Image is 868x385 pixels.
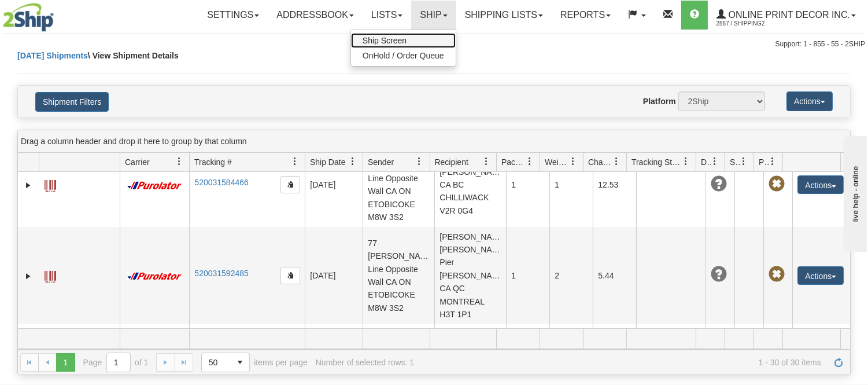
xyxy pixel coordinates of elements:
span: Unknown [711,266,727,283]
a: [DATE] Shipments [17,51,88,60]
a: Refresh [829,353,848,372]
span: Page 1 [56,353,75,372]
a: Packages filter column settings [520,152,540,171]
a: Pickup Status filter column settings [763,152,782,171]
span: Tracking Status [631,156,682,168]
button: Shipment Filters [35,92,109,112]
a: Ship [411,1,456,30]
td: 1 [549,142,593,227]
div: live help - online [9,10,107,19]
span: Unknown [711,176,727,192]
a: Sender filter column settings [410,152,430,171]
a: Expand [23,179,34,191]
span: Page of 1 [83,353,149,372]
a: Shipment Issues filter column settings [734,152,754,171]
td: 77 [PERSON_NAME] Line Opposite Wall CA ON ETOBICOKE M8W 3S2 [363,142,434,227]
label: Platform [643,96,676,107]
span: Charge [588,156,612,168]
button: Actions [786,91,833,111]
span: Recipient [435,156,468,168]
td: 12.53 [593,142,636,227]
td: [DATE] [305,142,363,227]
a: Ship Screen [351,33,456,48]
span: Page sizes drop down [201,353,250,372]
span: items per page [201,353,308,372]
a: Carrier filter column settings [169,152,189,171]
span: Ship Screen [363,36,407,45]
a: Tracking Status filter column settings [676,152,696,171]
span: \ View Shipment Details [88,51,179,60]
span: Carrier [125,156,150,168]
button: Copy to clipboard [280,176,300,193]
td: [DATE] [305,227,363,324]
a: Weight filter column settings [563,152,583,171]
span: Sender [368,156,394,168]
a: OnHold / Order Queue [351,48,456,63]
span: Delivery Status [701,156,711,168]
a: Label [45,266,56,284]
span: Shipment Issues [730,156,740,168]
a: Shipping lists [456,1,552,30]
td: 1 [506,142,549,227]
span: select [231,353,249,372]
span: OnHold / Order Queue [363,51,444,60]
span: Pickup Not Assigned [769,176,785,192]
iframe: chat widget [841,133,867,251]
a: Label [45,175,56,193]
a: 520031584466 [194,178,248,187]
td: [PERSON_NAME] [PERSON_NAME] Pier [PERSON_NAME] CA QC MONTREAL H3T 1P1 [434,227,506,324]
a: Settings [198,1,268,30]
td: 77 [PERSON_NAME] Line Opposite Wall CA ON ETOBICOKE M8W 3S2 [363,227,434,324]
span: Weight [545,156,569,168]
div: Number of selected rows: 1 [316,358,414,367]
img: 11 - Purolator [125,181,184,190]
span: Pickup Status [759,156,769,168]
a: Reports [552,1,619,30]
td: [PERSON_NAME] [PERSON_NAME] CA BC CHILLIWACK V2R 0G4 [434,142,506,227]
a: Charge filter column settings [607,152,626,171]
span: 1 - 30 of 30 items [422,358,821,367]
img: logo2867.jpg [3,3,54,32]
button: Actions [797,266,844,285]
button: Actions [797,175,844,194]
a: Ship Date filter column settings [343,152,363,171]
a: Tracking # filter column settings [285,152,305,171]
span: Ship Date [310,156,345,168]
a: Addressbook [268,1,363,30]
a: Expand [23,270,34,282]
div: grid grouping header [18,130,850,153]
span: 2867 / Shipping2 [716,18,803,30]
td: 2 [549,227,593,324]
span: Pickup Not Assigned [769,266,785,283]
a: 520031592485 [194,269,248,278]
td: 1 [506,227,549,324]
button: Copy to clipboard [280,267,300,284]
span: Online Print Decor Inc. [726,10,850,20]
a: Delivery Status filter column settings [705,152,725,171]
div: Support: 1 - 855 - 55 - 2SHIP [3,39,865,49]
td: 5.44 [593,227,636,324]
input: Page 1 [107,353,130,372]
a: Lists [363,1,411,30]
a: Recipient filter column settings [477,152,496,171]
span: Tracking # [194,156,232,168]
span: 50 [209,357,224,368]
span: Packages [501,156,526,168]
a: Online Print Decor Inc. 2867 / Shipping2 [708,1,865,30]
img: 11 - Purolator [125,272,184,281]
